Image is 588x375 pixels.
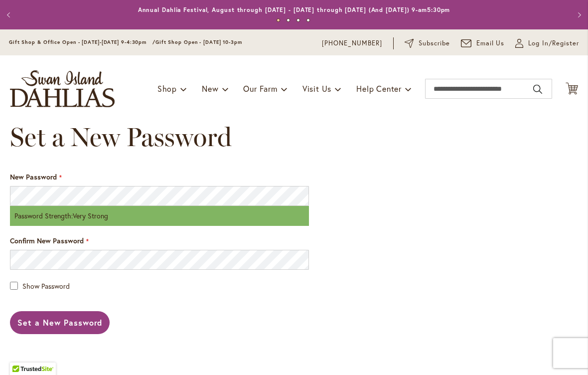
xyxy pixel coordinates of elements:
[287,18,290,22] button: 2 of 4
[10,172,57,182] span: New Password
[322,38,382,48] a: [PHONE_NUMBER]
[302,83,331,94] span: Visit Us
[476,38,505,48] span: Email Us
[10,311,110,334] button: Set a New Password
[461,38,505,48] a: Email Us
[10,206,309,226] div: Password Strength:
[10,70,115,107] a: store logo
[10,121,232,153] span: Set a New Password
[7,340,35,368] iframe: Launch Accessibility Center
[277,18,280,22] button: 1 of 4
[405,38,450,48] a: Subscribe
[568,5,588,25] button: Next
[528,38,579,48] span: Log In/Register
[10,236,84,245] span: Confirm New Password
[419,38,450,48] span: Subscribe
[296,18,300,22] button: 3 of 4
[515,38,579,48] a: Log In/Register
[157,83,177,94] span: Shop
[17,317,102,328] span: Set a New Password
[202,83,218,94] span: New
[73,211,108,220] span: Very Strong
[306,18,310,22] button: 4 of 4
[22,281,70,291] span: Show Password
[9,39,155,45] span: Gift Shop & Office Open - [DATE]-[DATE] 9-4:30pm /
[155,39,242,45] span: Gift Shop Open - [DATE] 10-3pm
[356,83,402,94] span: Help Center
[243,83,277,94] span: Our Farm
[138,6,450,13] a: Annual Dahlia Festival, August through [DATE] - [DATE] through [DATE] (And [DATE]) 9-am5:30pm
